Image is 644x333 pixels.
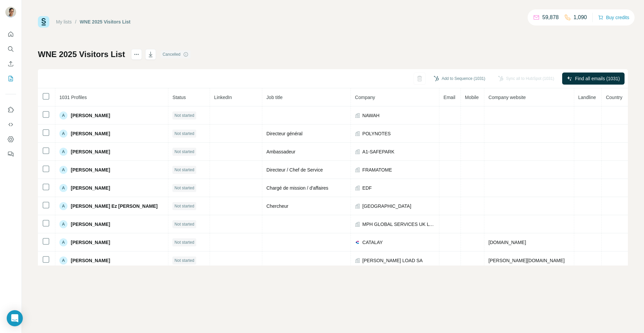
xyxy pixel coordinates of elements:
[5,118,16,131] button: Use Surfe API
[71,185,110,191] span: [PERSON_NAME]
[562,73,625,85] button: Find all emails (1031)
[71,112,110,119] span: [PERSON_NAME]
[266,167,323,173] span: Directeur / Chef de Service
[5,104,16,116] button: Use Surfe on LinkedIn
[266,185,328,191] span: Chargé de mission / d'affaires
[5,43,16,55] button: Search
[362,185,372,191] span: EDF
[174,203,194,209] span: Not started
[542,13,559,21] p: 59,878
[38,49,125,60] h1: WNE 2025 Visitors List
[355,240,360,245] img: company-logo
[7,310,23,326] div: Open Intercom Messenger
[59,111,67,120] div: A
[5,133,16,145] button: Dashboard
[71,130,110,137] span: [PERSON_NAME]
[266,203,288,209] span: Chercheur
[174,167,194,173] span: Not started
[59,130,67,138] div: A
[71,239,110,246] span: [PERSON_NAME]
[59,238,67,246] div: A
[488,95,526,100] span: Company website
[443,95,455,100] span: Email
[266,131,302,136] span: Directeur général
[174,112,194,118] span: Not started
[174,221,194,227] span: Not started
[606,95,622,100] span: Country
[5,28,16,40] button: Quick start
[488,258,565,263] span: [PERSON_NAME][DOMAIN_NAME]
[362,257,423,264] span: [PERSON_NAME] LOAD SA
[161,50,191,58] div: Cancelled
[174,149,194,155] span: Not started
[362,239,383,246] span: CATALAY
[59,95,87,100] span: 1031 Profiles
[71,148,110,155] span: [PERSON_NAME]
[362,130,391,137] span: POLYNOTES
[362,112,379,119] span: NAWAH
[266,149,295,154] span: Ambassadeur
[598,13,629,22] button: Buy credits
[575,75,620,82] span: Find all emails (1031)
[574,13,587,21] p: 1,090
[362,221,435,228] span: MPH GLOBAL SERVICES UK LTD
[59,184,67,192] div: A
[71,166,110,173] span: [PERSON_NAME]
[362,148,394,155] span: A1-SAFEPARK
[59,148,67,156] div: A
[174,185,194,191] span: Not started
[174,257,194,264] span: Not started
[71,257,110,264] span: [PERSON_NAME]
[362,203,411,209] span: [GEOGRAPHIC_DATA]
[362,166,392,173] span: FRAMATOME
[578,95,596,100] span: Landline
[71,221,110,228] span: [PERSON_NAME]
[174,239,194,245] span: Not started
[131,49,142,60] button: actions
[5,73,16,85] button: My lists
[71,203,158,209] span: [PERSON_NAME] Ez [PERSON_NAME]
[174,131,194,137] span: Not started
[5,7,16,17] img: Avatar
[5,148,16,160] button: Feedback
[59,202,67,210] div: A
[488,240,526,245] span: [DOMAIN_NAME]
[59,220,67,228] div: A
[355,95,375,100] span: Company
[465,95,479,100] span: Mobile
[429,74,490,84] button: Add to Sequence (1031)
[80,18,130,25] div: WNE 2025 Visitors List
[56,19,72,25] a: My lists
[5,58,16,70] button: Enrich CSV
[59,256,67,265] div: A
[266,95,282,100] span: Job title
[38,16,49,28] img: Surfe Logo
[172,95,186,100] span: Status
[75,18,76,25] li: /
[59,166,67,174] div: A
[214,95,232,100] span: LinkedIn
